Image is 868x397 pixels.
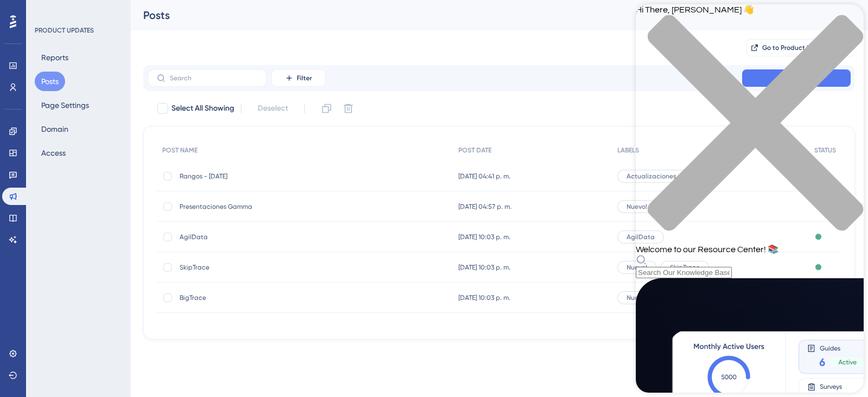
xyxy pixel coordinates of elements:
span: [DATE] 04:57 p. m. [458,202,512,211]
span: Need Help? [25,3,68,16]
div: 4 [75,5,79,14]
span: Filter [297,74,312,82]
span: [DATE] 10:03 p. m. [458,233,510,241]
img: launcher-image-alternative-text [3,7,23,26]
span: [DATE] 10:03 p. m. [458,263,510,272]
span: Actualizaciones y Co [627,172,692,181]
span: BigTrace [180,293,353,302]
div: Posts [143,8,828,23]
span: AgilData [180,233,353,241]
span: [DATE] 10:03 p. m. [458,293,510,302]
button: Filter [271,69,325,87]
span: [DATE] 04:41 p. m. [458,172,510,181]
span: SkipTrace [180,263,353,272]
span: Nuevo! [627,202,647,211]
span: Nuevo! [627,293,647,302]
span: AgilData [627,233,655,241]
span: Rangos - [DATE] [180,172,353,181]
span: Nuevo! [627,263,647,272]
span: POST NAME [162,146,197,155]
div: PRODUCT UPDATES [35,26,94,35]
span: Deselect [258,102,288,115]
input: Search [170,74,258,82]
span: Presentaciones Gamma [180,202,353,211]
button: Reports [35,48,75,67]
button: Access [35,143,72,163]
span: POST DATE [458,146,492,155]
button: Domain [35,119,75,139]
span: Select All Showing [171,102,234,115]
button: Deselect [248,99,298,118]
button: Page Settings [35,95,95,115]
button: Posts [35,72,65,91]
span: LABELS [617,146,639,155]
